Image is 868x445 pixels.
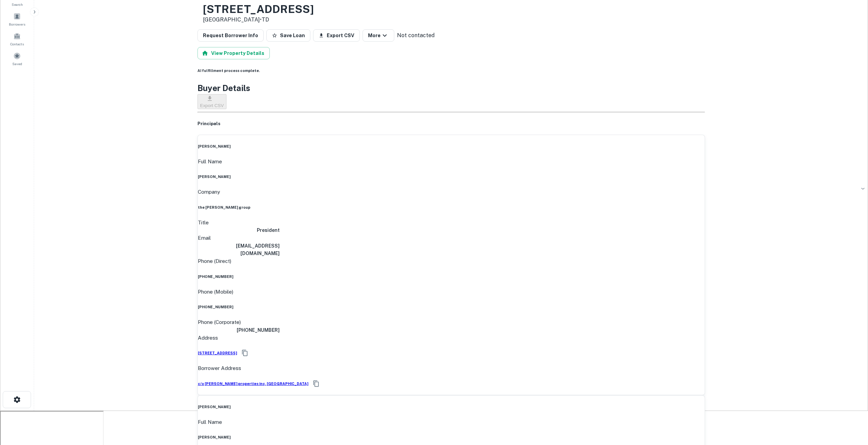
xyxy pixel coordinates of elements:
[197,68,705,73] h6: AI fulfillment process complete.
[198,219,705,227] p: Title
[198,158,705,166] p: Full Name
[198,372,308,395] a: c/o [PERSON_NAME] properties inc, [GEOGRAPHIC_DATA]
[311,379,321,389] button: Copy Address
[2,30,32,48] a: Contacts
[198,144,705,149] h6: [PERSON_NAME]
[197,29,264,42] button: Request Borrower Info
[363,29,394,42] button: More
[313,29,360,42] button: Export CSV
[198,334,705,342] p: Address
[203,16,314,24] p: [GEOGRAPHIC_DATA] •
[198,434,705,440] h6: [PERSON_NAME]
[198,188,705,196] p: Company
[2,49,32,68] a: Saved
[397,31,435,40] div: Not contacted
[262,16,269,23] a: TD
[198,274,705,279] h6: [PHONE_NUMBER]
[198,318,705,326] p: Phone (Corporate)
[203,3,314,16] h3: [STREET_ADDRESS]
[198,304,705,310] h6: [PHONE_NUMBER]
[12,61,22,66] span: Saved
[198,234,705,242] p: Email
[198,381,308,386] h6: c/o [PERSON_NAME] properties inc, [GEOGRAPHIC_DATA]
[198,326,280,334] h6: [PHONE_NUMBER]
[198,350,237,356] h6: [STREET_ADDRESS]
[197,47,270,59] button: View Property Details
[198,364,705,372] p: Borrower Address
[266,29,310,42] button: Save Loan
[10,41,24,47] span: Contacts
[834,390,868,423] iframe: Chat Widget
[198,226,280,234] h6: President
[198,257,231,265] p: Phone (Direct)
[198,242,280,257] h6: [EMAIL_ADDRESS][DOMAIN_NAME]
[198,288,233,296] p: Phone (Mobile)
[9,21,25,27] span: Borrowers
[2,10,32,28] a: Borrowers
[240,348,250,358] button: Copy Address
[197,82,705,94] h4: Buyer Details
[198,342,237,364] a: [STREET_ADDRESS]
[197,120,705,127] h5: Principals
[198,418,705,426] p: Full Name
[197,94,227,109] button: Export CSV
[12,2,23,7] span: Search
[198,174,705,179] h6: [PERSON_NAME]
[198,205,705,210] h6: the [PERSON_NAME] group
[198,404,705,410] h6: [PERSON_NAME]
